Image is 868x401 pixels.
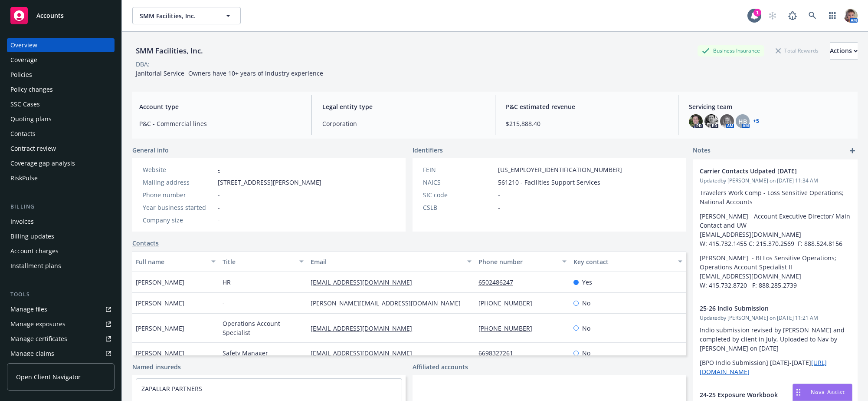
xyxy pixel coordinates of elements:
span: - [498,190,500,199]
div: Billing [7,202,115,211]
a: 6502486247 [478,278,520,286]
div: Year business started [143,203,214,212]
span: No [582,348,590,358]
a: Search [804,7,821,24]
div: Drag to move [793,384,804,401]
a: Affiliated accounts [413,362,468,371]
span: Updated by [PERSON_NAME] on [DATE] 11:21 AM [700,314,851,322]
span: HR [223,278,231,287]
span: [PERSON_NAME] [136,298,184,308]
span: Safety Manager [223,348,268,358]
a: Installment plans [7,259,115,273]
a: [EMAIL_ADDRESS][DOMAIN_NAME] [311,278,419,286]
span: [STREET_ADDRESS][PERSON_NAME] [218,178,321,187]
button: Nova Assist [793,384,852,401]
a: Policies [7,68,115,82]
a: Policy changes [7,83,115,96]
div: Business Insurance [698,45,764,56]
div: 1 [753,9,761,17]
div: Policy changes [10,83,53,96]
button: Title [219,251,307,272]
div: Phone number [478,257,557,266]
div: Contract review [10,142,56,156]
div: Carrier Contacts Udpated [DATE]Updatedby [PERSON_NAME] on [DATE] 11:34 AMTravelers Work Comp - Lo... [693,159,858,297]
p: [BPO Indio Submission] [DATE]-[DATE] [700,358,851,376]
a: - [218,166,220,174]
p: Indio submission revised by [PERSON_NAME] and completed by client in July, Uploaded to Nav by [PE... [700,325,851,353]
button: Phone number [475,251,570,272]
a: Accounts [7,3,115,28]
a: Manage certificates [7,332,115,346]
div: Actions [830,43,858,59]
div: Billing updates [10,229,54,243]
a: Report a Bug [784,7,801,24]
span: Account type [139,102,301,111]
div: RiskPulse [10,171,38,185]
a: [EMAIL_ADDRESS][DOMAIN_NAME] [311,324,419,332]
a: Overview [7,38,115,52]
span: - [218,190,220,199]
a: +5 [753,119,759,124]
div: Title [223,257,294,266]
a: [PERSON_NAME][EMAIL_ADDRESS][DOMAIN_NAME] [311,299,468,307]
p: [PERSON_NAME] - Account Executive Director/ Main Contact and UW [EMAIL_ADDRESS][DOMAIN_NAME] W: 4... [700,212,851,248]
a: [EMAIL_ADDRESS][DOMAIN_NAME] [311,349,419,357]
span: Operations Account Specialist [223,319,304,337]
span: 24-25 Exposure Workbook [700,390,828,399]
span: [PERSON_NAME] [136,348,184,358]
span: Legal entity type [322,102,484,111]
div: Invoices [10,215,34,229]
a: RiskPulse [7,171,115,185]
div: CSLB [423,203,495,212]
div: Email [311,257,462,266]
span: Nova Assist [811,388,845,396]
button: SMM Facilities, Inc. [132,7,241,24]
div: Policies [10,68,32,82]
div: SSC Cases [10,97,40,111]
button: Full name [132,251,219,272]
a: Manage claims [7,347,115,361]
a: [PHONE_NUMBER] [478,324,539,332]
a: Quoting plans [7,112,115,126]
a: Billing updates [7,229,115,243]
p: Travelers Work Comp - Loss Sensitive Operations; National Accounts [700,188,851,206]
div: Company size [143,215,214,225]
p: [PERSON_NAME] - BI Los Sensitive Operations; Operations Account Specialist II [EMAIL_ADDRESS][DOM... [700,253,851,290]
div: Overview [10,38,37,52]
div: Total Rewards [771,45,823,56]
div: NAICS [423,178,495,187]
div: Manage certificates [10,332,67,346]
span: Servicing team [689,102,851,111]
span: - [218,215,220,225]
a: Coverage [7,53,115,67]
a: Named insureds [132,362,181,371]
span: $215,888.40 [506,119,668,128]
a: Switch app [824,7,841,24]
span: - [498,203,500,212]
a: 6698327261 [478,349,520,357]
div: Manage claims [10,347,54,361]
div: Mailing address [143,178,214,187]
a: Invoices [7,215,115,229]
div: Account charges [10,244,59,258]
span: P&C estimated revenue [506,102,668,111]
a: ZAPALLAR PARTNERS [141,384,202,393]
button: Actions [830,42,858,60]
div: Key contact [573,257,673,266]
div: Website [143,165,214,174]
span: HB [738,117,747,126]
img: photo [720,114,734,128]
span: Accounts [36,12,64,19]
a: Manage exposures [7,317,115,331]
div: Quoting plans [10,112,52,126]
div: Phone number [143,190,214,199]
a: SSC Cases [7,97,115,111]
a: Start snowing [764,7,781,24]
span: Open Client Navigator [16,372,81,381]
span: General info [132,146,169,155]
span: Notes [693,146,711,156]
span: - [218,203,220,212]
div: Manage files [10,302,47,316]
div: Installment plans [10,259,61,273]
